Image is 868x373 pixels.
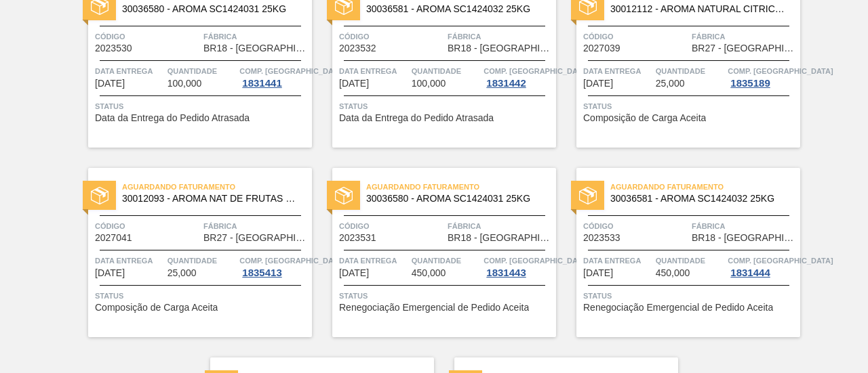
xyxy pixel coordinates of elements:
span: Código [95,30,200,43]
span: 26/09/2025 [95,268,125,278]
span: Fábrica [692,30,797,43]
span: Código [583,219,688,233]
span: 17/10/2025 [339,268,369,278]
a: statusAguardando Faturamento30036581 - AROMA SC1424032 25KGCódigo2023533FábricaBR18 - [GEOGRAPHIC... [556,168,800,337]
div: 1831442 [484,78,528,89]
a: statusAguardando Faturamento30012093 - AROMA NAT DE FRUTAS VERDES -ABI221664FCódigo2027041Fábrica... [68,168,312,337]
span: Data entrega [339,64,408,78]
span: Quantidade [167,64,237,78]
span: 100,000 [167,79,202,89]
span: 25,000 [167,268,197,278]
span: 2023532 [339,43,376,53]
span: 30012093 - AROMA NAT DE FRUTAS VERDES -ABI221664F [122,194,301,204]
span: Aguardando Faturamento [122,180,312,194]
span: BR27 - Nova Minas [203,233,309,243]
img: status [579,187,597,204]
span: Comp. Carga [484,64,589,78]
span: Status [95,100,309,113]
div: 1831444 [728,267,772,278]
span: Data entrega [95,254,164,267]
span: Código [95,219,200,233]
a: Comp. [GEOGRAPHIC_DATA]1831444 [728,254,797,278]
span: 2027039 [583,43,620,53]
span: Fábrica [203,30,309,43]
span: 17/10/2025 [583,268,613,278]
span: 2023530 [95,43,132,53]
span: Composição de Carga Aceita [583,113,706,123]
img: status [91,187,108,204]
img: status [335,187,353,204]
span: 30036581 - AROMA SC1424032 25KG [366,4,545,14]
span: 450,000 [656,268,690,278]
span: 2027041 [95,233,132,243]
span: Data entrega [95,64,164,78]
span: BR18 - Pernambuco [448,233,553,243]
a: Comp. [GEOGRAPHIC_DATA]1831442 [484,64,553,89]
span: Data entrega [583,64,652,78]
span: Comp. Carga [728,64,833,78]
span: Status [339,289,553,303]
span: BR18 - Pernambuco [203,43,309,53]
span: Aguardando Faturamento [366,180,556,194]
div: 1831441 [239,78,284,89]
span: Data da Entrega do Pedido Atrasada [95,113,250,123]
span: 30036580 - AROMA SC1424031 25KG [366,194,545,204]
span: 10/09/2025 [339,79,369,89]
span: Renegociação Emergencial de Pedido Aceita [583,303,773,313]
span: Comp. Carga [239,64,344,78]
span: 10/09/2025 [95,79,125,89]
span: Status [583,100,797,113]
span: BR18 - Pernambuco [448,43,553,53]
span: Código [583,30,688,43]
span: Quantidade [656,254,725,267]
span: Quantidade [656,64,725,78]
span: Quantidade [167,254,237,267]
a: Comp. [GEOGRAPHIC_DATA]1835189 [728,64,797,89]
span: 25,000 [656,79,685,89]
span: Composição de Carga Aceita [95,303,218,313]
a: statusAguardando Faturamento30036580 - AROMA SC1424031 25KGCódigo2023531FábricaBR18 - [GEOGRAPHIC... [312,168,556,337]
div: 1831443 [484,267,528,278]
span: Status [339,100,553,113]
span: Data entrega [583,254,652,267]
a: Comp. [GEOGRAPHIC_DATA]1835413 [239,254,309,278]
span: Quantidade [412,254,481,267]
span: Comp. Carga [728,254,833,267]
span: 30012112 - AROMA NATURAL CITRICO - ABI211645F [610,4,789,14]
span: 100,000 [412,79,446,89]
span: 2023533 [583,233,620,243]
span: BR27 - Nova Minas [692,43,797,53]
span: Código [339,30,444,43]
span: Fábrica [448,219,553,233]
span: Aguardando Faturamento [610,180,800,194]
span: Fábrica [692,219,797,233]
span: Renegociação Emergencial de Pedido Aceita [339,303,529,313]
span: Data da Entrega do Pedido Atrasada [339,113,494,123]
div: 1835413 [239,267,284,278]
span: Comp. Carga [239,254,344,267]
span: 450,000 [412,268,446,278]
span: 2023531 [339,233,376,243]
span: 30036580 - AROMA SC1424031 25KG [122,4,301,14]
span: 25/09/2025 [583,79,613,89]
span: Comp. Carga [484,254,589,267]
span: 30036581 - AROMA SC1424032 25KG [610,194,789,204]
span: BR18 - Pernambuco [692,233,797,243]
span: Código [339,219,444,233]
a: Comp. [GEOGRAPHIC_DATA]1831441 [239,64,309,89]
span: Status [583,289,797,303]
span: Fábrica [448,30,553,43]
a: Comp. [GEOGRAPHIC_DATA]1831443 [484,254,553,278]
div: 1835189 [728,78,772,89]
span: Data entrega [339,254,408,267]
span: Quantidade [412,64,481,78]
span: Fábrica [203,219,309,233]
span: Status [95,289,309,303]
